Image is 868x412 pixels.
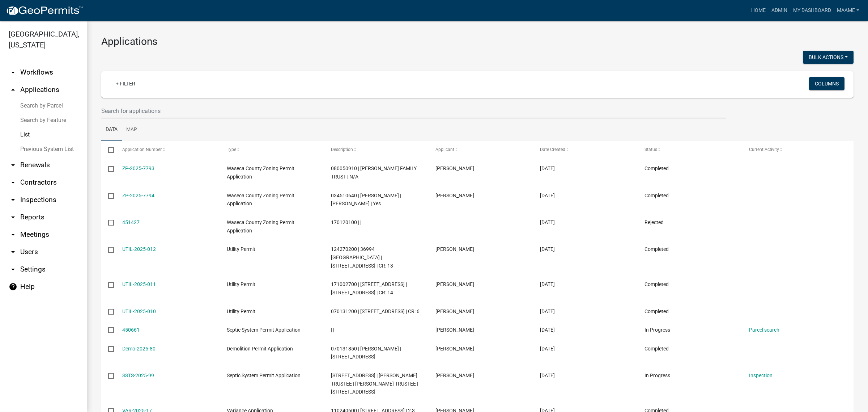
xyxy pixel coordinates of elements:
span: Septic System Permit Application [227,327,301,333]
datatable-header-cell: Select [101,141,115,159]
a: Admin [769,4,790,17]
span: 070131850 | TODD NEITZEL | 17501 237TH AVE [331,346,401,360]
span: Waseca County Zoning Permit Application [227,165,294,180]
span: 034510640 | BRANDON R GUSE | PAULINA J GUSE | Yes [331,193,401,207]
span: Completed [644,346,669,352]
i: arrow_drop_down [9,178,17,187]
i: arrow_drop_down [9,68,17,77]
span: 07/17/2025 [540,246,555,252]
button: Bulk Actions [803,51,854,64]
button: Columns [809,77,844,90]
span: Utility Permit [227,281,255,287]
a: UTIL-2025-012 [122,246,156,252]
span: Nels Barbknecht [435,308,474,314]
span: | | [331,327,334,333]
span: Application Number [122,147,162,152]
span: Waseca County Zoning Permit Application [227,219,294,234]
span: Utility Permit [227,308,255,314]
i: arrow_drop_down [9,230,17,239]
i: arrow_drop_down [9,213,17,222]
span: Current Activity [749,147,779,152]
span: 07/16/2025 [540,308,555,314]
a: + Filter [110,77,141,90]
datatable-header-cell: Date Created [533,141,638,159]
a: SSTS-2025-99 [122,373,154,378]
span: 070131200 | 17340 240TH AVE | CTR-438052 | CR: 6 [331,308,420,314]
span: Date Created [540,147,565,152]
a: Parcel search [749,327,779,333]
span: 171002700 | 300 ELM AVE E | 300 E Elm Ave, Waseca, MN 56093 | CR: 14 [331,281,407,295]
span: Completed [644,308,669,314]
span: Deb Westphal [435,373,474,378]
span: 080050910 | HARGUTH FAMILY TRUST | N/A [331,165,417,180]
span: Demolition Permit Application [227,346,293,352]
span: 07/18/2025 [540,193,555,198]
a: Inspection [749,373,773,378]
i: help [9,282,17,291]
span: 07/17/2025 [540,281,555,287]
i: arrow_drop_up [9,85,17,94]
span: Tim Madlo [435,281,474,287]
span: Waseca County Zoning Permit Application [227,193,294,207]
i: arrow_drop_down [9,161,17,169]
span: Rejected [644,219,664,225]
span: 170120100 | | [331,219,361,225]
span: 07/16/2025 [540,327,555,333]
a: Data [101,118,122,142]
span: Utility Permit [227,246,255,252]
datatable-header-cell: Applicant [429,141,533,159]
span: In Progress [644,327,670,333]
span: 3635 360TH AVE | CALVIN K PRIEM TRUSTEE | KAREN M PRIEM TRUSTEE |3635 360TH AVE [331,373,418,395]
a: Home [748,4,769,17]
a: Maame [834,4,862,17]
span: Completed [644,281,669,287]
span: Deb Westphal [435,327,474,333]
span: Completed [644,193,669,198]
input: Search for applications [101,104,726,118]
span: Completed [644,165,669,171]
span: Type [227,147,236,152]
datatable-header-cell: Status [638,141,742,159]
span: Completed [644,246,669,252]
a: 450661 [122,327,140,333]
datatable-header-cell: Type [220,141,324,159]
i: arrow_drop_down [9,248,17,256]
span: Brandon Guse [435,193,474,198]
span: Septic System Permit Application [227,373,301,378]
i: arrow_drop_down [9,196,17,204]
datatable-header-cell: Current Activity [742,141,847,159]
span: Tim Madlo [435,246,474,252]
span: Applicant [435,147,454,152]
a: Map [122,118,141,142]
span: 07/16/2025 [540,346,555,352]
span: In Progress [644,373,670,378]
a: UTIL-2025-010 [122,308,156,314]
a: My Dashboard [790,4,834,17]
i: arrow_drop_down [9,265,17,274]
a: UTIL-2025-011 [122,281,156,287]
span: 07/17/2025 [540,219,555,225]
span: Description [331,147,353,152]
a: ZP-2025-7794 [122,193,154,198]
span: Status [644,147,657,152]
span: Sue Harguth [435,165,474,171]
a: Demo-2025-80 [122,346,156,352]
a: ZP-2025-7793 [122,165,154,171]
span: 07/18/2025 [540,165,555,171]
h3: Applications [101,35,854,48]
span: 07/16/2025 [540,373,555,378]
span: 124270200 | 36994 CLEAR LAKE DR | 300 E Elm Ave, Waseca, MN 56093 | CR: 13 [331,246,393,269]
a: 451427 [122,219,140,225]
datatable-header-cell: Description [324,141,429,159]
datatable-header-cell: Application Number [115,141,220,159]
span: Todd Neitzel [435,346,474,352]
